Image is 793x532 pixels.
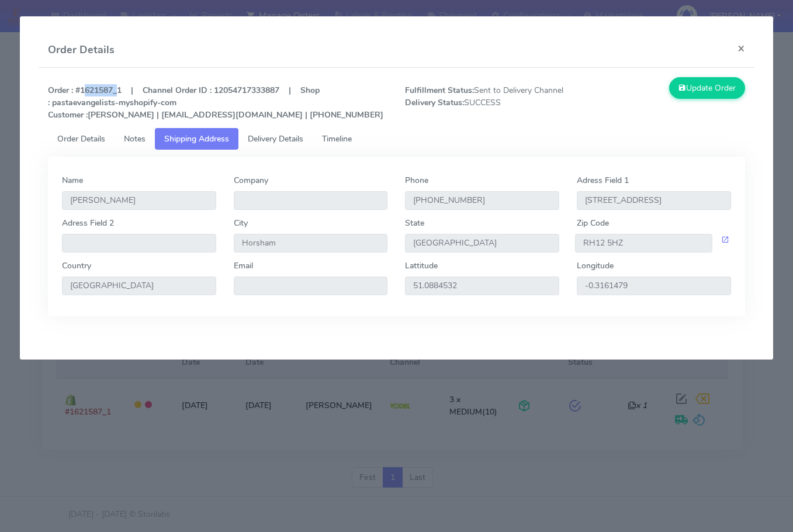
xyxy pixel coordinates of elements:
label: City [234,217,248,229]
strong: Fulfillment Status: [405,85,474,96]
h4: Order Details [48,42,115,58]
label: State [405,217,424,229]
ul: Tabs [48,128,745,150]
span: Timeline [322,133,352,144]
label: Name [62,174,83,186]
label: Zip Code [577,217,609,229]
label: Longitude [577,260,614,272]
label: Adress Field 1 [577,174,629,186]
label: Country [62,260,91,272]
label: Lattitude [405,260,438,272]
span: Order Details [57,133,105,144]
strong: Delivery Status: [405,97,464,108]
span: Sent to Delivery Channel SUCCESS [396,84,575,121]
button: Update Order [669,77,745,99]
span: Notes [124,133,146,144]
label: Phone [405,174,428,186]
span: Shipping Address [164,133,229,144]
span: Delivery Details [248,133,303,144]
label: Adress Field 2 [62,217,114,229]
strong: Order : #1621587_1 | Channel Order ID : 12054717333887 | Shop : pastaevangelists-myshopify-com [P... [48,85,383,120]
label: Email [234,260,253,272]
label: Company [234,174,268,186]
strong: Customer : [48,109,88,120]
button: Close [728,33,754,64]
